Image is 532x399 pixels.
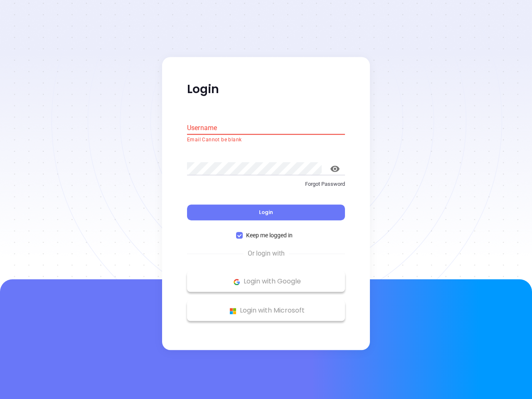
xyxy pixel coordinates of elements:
button: Microsoft Logo Login with Microsoft [187,300,345,321]
button: Login [187,205,345,221]
p: Login with Google [191,276,341,288]
button: toggle password visibility [325,159,345,179]
p: Login with Microsoft [191,305,341,317]
img: Microsoft Logo [228,306,238,316]
button: Google Logo Login with Google [187,271,345,292]
span: Login [259,209,273,216]
p: Email Cannot be blank [187,136,345,144]
p: Login [187,82,345,97]
span: Or login with [244,249,289,259]
a: Forgot Password [187,180,345,195]
span: Keep me logged in [243,231,296,240]
img: Google Logo [232,277,242,287]
p: Forgot Password [187,180,345,188]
